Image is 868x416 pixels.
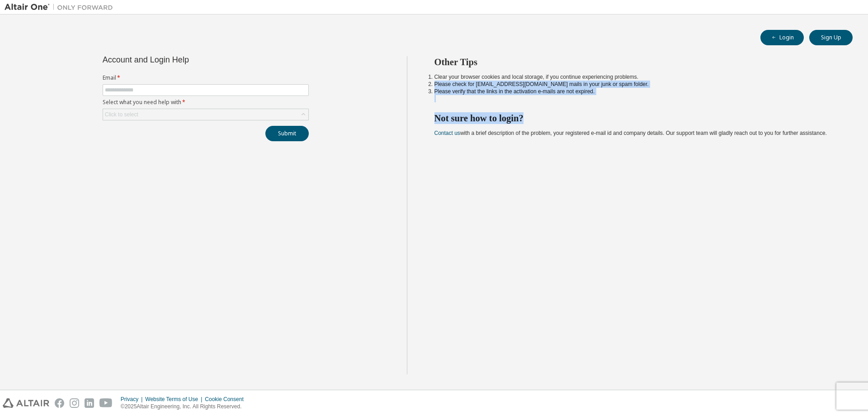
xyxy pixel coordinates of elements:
[121,396,145,403] div: Privacy
[103,109,308,120] div: Click to select
[70,398,79,408] img: instagram.svg
[85,398,94,408] img: linkedin.svg
[3,398,49,408] img: altair_logo.svg
[5,3,118,12] img: Altair One
[434,130,460,136] a: Contact us
[105,111,138,118] div: Click to select
[205,396,249,403] div: Cookie Consent
[809,30,853,45] button: Sign Up
[760,30,804,45] button: Login
[434,81,837,88] li: Please check for [EMAIL_ADDRESS][DOMAIN_NAME] mails in your junk or spam folder.
[103,74,309,81] label: Email
[434,88,837,95] li: Please verify that the links in the activation e-mails are not expired.
[265,126,309,141] button: Submit
[103,56,268,63] div: Account and Login Help
[434,112,837,124] h2: Not sure how to login?
[434,73,837,81] li: Clear your browser cookies and local storage, if you continue experiencing problems.
[103,99,309,106] label: Select what you need help with
[99,398,113,408] img: youtube.svg
[434,56,837,68] h2: Other Tips
[55,398,64,408] img: facebook.svg
[434,130,827,136] span: with a brief description of the problem, your registered e-mail id and company details. Our suppo...
[145,396,205,403] div: Website Terms of Use
[121,403,249,411] p: © 2025 Altair Engineering, Inc. All Rights Reserved.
